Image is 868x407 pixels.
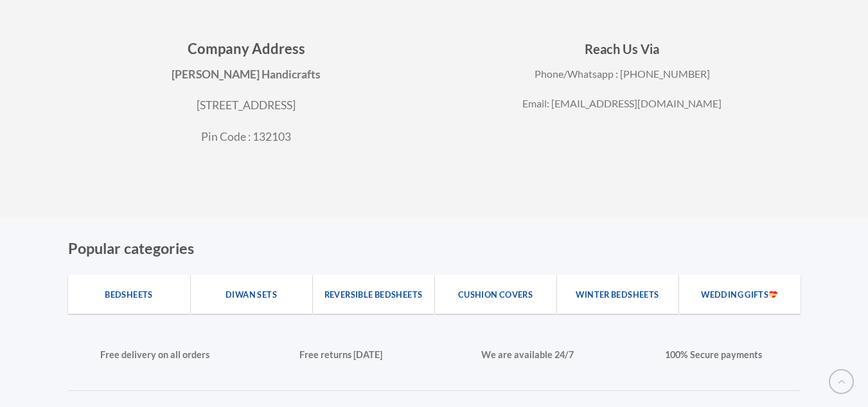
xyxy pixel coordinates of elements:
[576,288,659,301] span: Winter Bedsheets
[444,95,801,112] p: Email: [EMAIL_ADDRESS][DOMAIN_NAME]
[829,369,854,394] button: Go to top
[68,284,190,305] a: Bedsheets
[188,40,305,57] strong: Company Address
[679,284,801,305] a: Wedding Gifts💝
[557,284,678,305] a: Winter Bedsheets
[769,291,777,299] img: 💝
[68,97,425,114] p: [STREET_ADDRESS]
[313,284,434,305] a: Reversible Bedsheets
[172,68,321,81] strong: [PERSON_NAME] Handicrafts
[226,288,277,301] span: Diwan Sets
[435,284,556,305] a: Cushion Covers
[665,349,762,360] strong: 100% Secure payments
[191,284,312,305] a: Diwan Sets
[105,288,152,301] span: Bedsheets
[458,288,533,301] span: Cushion Covers
[299,349,382,360] strong: Free returns [DATE]
[68,129,425,145] p: Pin Code : 132103
[68,237,801,260] h4: Popular categories
[324,288,423,301] span: Reversible Bedsheets
[585,41,659,57] strong: Reach Us Via
[100,349,209,360] strong: Free delivery on all orders
[444,66,801,82] p: Phone/Whatsapp : [PHONE_NUMBER]
[701,288,778,301] span: Wedding Gifts
[481,349,574,360] strong: We are available 24/7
